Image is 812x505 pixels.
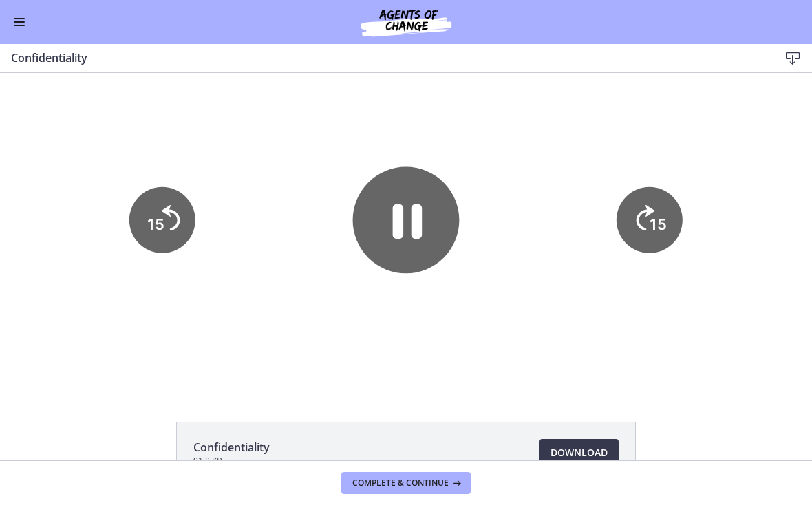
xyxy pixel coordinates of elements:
button: Skip back 15 seconds [129,114,195,180]
h3: Confidentiality [11,50,757,66]
tspan: 15 [147,142,164,160]
span: Complete & continue [352,477,449,488]
button: Enable menu [11,14,28,30]
button: Skip ahead 15 seconds [617,114,683,180]
a: Download [539,439,619,466]
span: Confidentiality [193,439,270,455]
tspan: 15 [650,142,667,160]
span: 91.8 KB [193,455,270,466]
button: Pause [353,94,460,200]
span: Download [551,444,608,461]
button: Complete & continue [341,472,471,494]
img: Agents of Change [323,6,489,39]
